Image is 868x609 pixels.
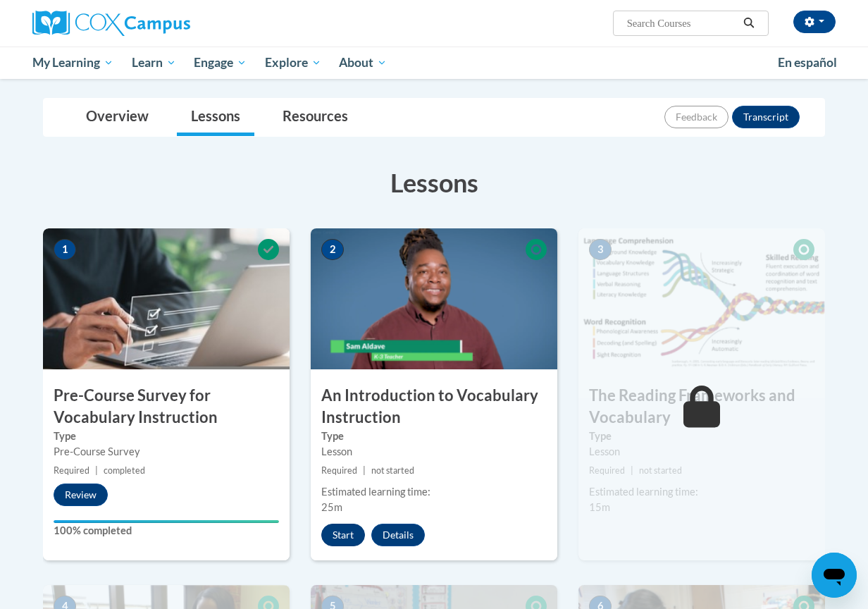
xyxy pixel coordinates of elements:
[54,484,108,506] button: Review
[32,11,286,36] a: Cox Campus
[311,228,557,369] img: Course Image
[185,47,256,79] a: Engage
[330,47,397,79] a: About
[54,444,279,460] div: Pre-Course Survey
[589,501,610,513] span: 15m
[321,465,357,476] span: Required
[256,47,330,79] a: Explore
[268,99,362,136] a: Resources
[578,385,825,429] h3: The Reading Frameworks and Vocabulary
[54,239,76,260] span: 1
[589,239,612,260] span: 3
[265,54,321,71] span: Explore
[43,228,290,369] img: Course Image
[22,47,846,79] div: Main menu
[631,465,633,476] span: |
[664,106,728,128] button: Feedback
[639,465,682,476] span: not started
[32,54,113,71] span: My Learning
[43,385,290,429] h3: Pre-Course Survey for Vocabulary Instruction
[732,106,800,128] button: Transcript
[177,99,254,136] a: Lessons
[43,165,825,200] h3: Lessons
[793,11,836,33] button: Account Settings
[589,484,814,500] div: Estimated learning time:
[194,54,247,71] span: Engage
[769,48,846,78] a: En español
[321,524,365,546] button: Start
[339,54,387,71] span: About
[54,429,279,444] label: Type
[321,501,342,513] span: 25m
[589,465,625,476] span: Required
[72,99,163,136] a: Overview
[23,47,123,79] a: My Learning
[132,54,176,71] span: Learn
[578,228,825,369] img: Course Image
[54,520,279,523] div: Your progress
[589,429,814,444] label: Type
[311,385,557,429] h3: An Introduction to Vocabulary Instruction
[32,11,190,36] img: Cox Campus
[363,465,366,476] span: |
[54,523,279,539] label: 100% completed
[123,47,185,79] a: Learn
[738,15,759,32] button: Search
[589,444,814,460] div: Lesson
[321,429,547,444] label: Type
[321,444,547,460] div: Lesson
[104,465,145,476] span: completed
[371,524,425,546] button: Details
[371,465,414,476] span: not started
[321,239,344,260] span: 2
[778,55,837,70] span: En español
[95,465,98,476] span: |
[321,484,547,500] div: Estimated learning time:
[626,15,738,32] input: Search Courses
[54,465,89,476] span: Required
[812,553,857,598] iframe: Button to launch messaging window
